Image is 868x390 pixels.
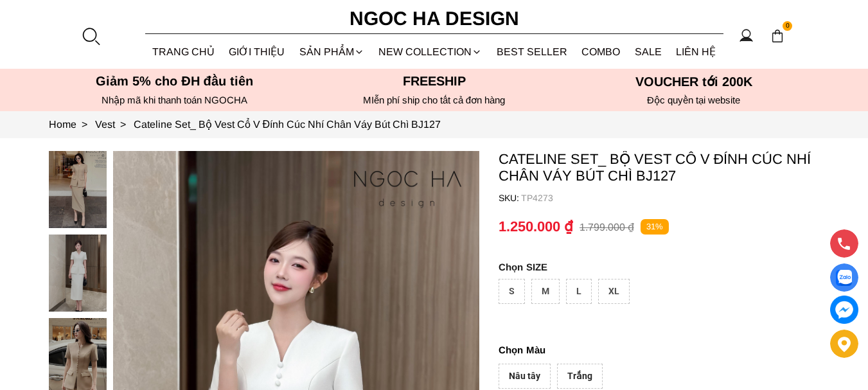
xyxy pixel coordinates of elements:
[338,3,531,34] a: Ngoc Ha Design
[521,193,820,203] p: TP4273
[499,279,525,304] div: S
[222,35,292,69] a: GIỚI THIỆU
[102,94,247,105] font: Nhập mã khi thanh toán NGOCHA
[292,35,372,69] div: SẢN PHẨM
[49,119,95,130] a: Link to Home
[308,94,560,106] h6: MIễn phí ship cho tất cả đơn hàng
[628,35,669,69] a: SALE
[783,21,793,31] span: 0
[95,119,134,130] a: Link to Vest
[830,263,858,292] a: Display image
[641,219,669,235] p: 31%
[145,35,222,69] a: TRANG CHỦ
[669,35,723,69] a: LIÊN HỆ
[574,35,628,69] a: Combo
[134,119,441,130] a: Link to Cateline Set_ Bộ Vest Cổ V Đính Cúc Nhí Chân Váy Bút Chì BJ127
[580,221,634,233] p: 1.799.000 ₫
[531,279,560,304] div: M
[49,151,107,228] img: Cateline Set_ Bộ Vest Cổ V Đính Cúc Nhí Chân Váy Bút Chì BJ127_mini_0
[499,261,820,272] p: SIZE
[557,364,603,389] div: Trắng
[770,29,784,43] img: img-CART-ICON-ksit0nf1
[568,94,820,106] h6: Độc quyền tại website
[499,342,820,358] p: Màu
[598,279,630,304] div: XL
[96,74,253,88] font: Giảm 5% cho ĐH đầu tiên
[403,74,466,88] font: Freeship
[499,193,521,203] h6: SKU:
[490,35,575,69] a: BEST SELLER
[76,119,93,130] span: >
[830,296,858,324] a: messenger
[371,35,490,69] a: NEW COLLECTION
[566,279,592,304] div: L
[568,74,820,89] h5: VOUCHER tới 200K
[836,270,852,286] img: Display image
[499,218,573,235] p: 1.250.000 ₫
[115,119,131,130] span: >
[49,235,107,312] img: Cateline Set_ Bộ Vest Cổ V Đính Cúc Nhí Chân Váy Bút Chì BJ127_mini_1
[499,151,820,184] p: Cateline Set_ Bộ Vest Cổ V Đính Cúc Nhí Chân Váy Bút Chì BJ127
[499,364,551,389] div: Nâu tây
